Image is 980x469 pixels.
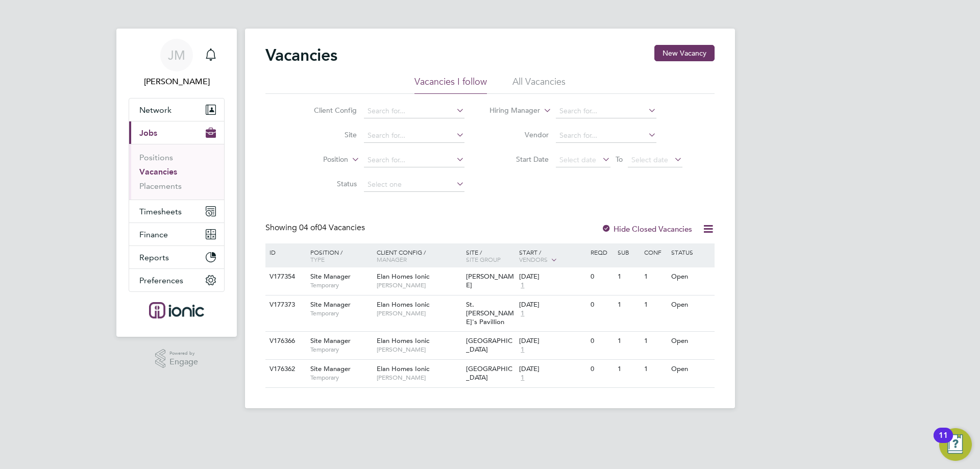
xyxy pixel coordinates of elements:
div: Position / [303,243,374,268]
div: 1 [615,267,642,286]
button: Jobs [129,121,224,144]
div: 1 [615,332,642,351]
nav: Main navigation [116,29,237,337]
span: Jade Moore [129,76,225,88]
div: Client Config / [374,243,463,268]
div: V177373 [267,295,303,314]
div: 0 [588,267,615,286]
div: Open [669,332,713,351]
div: 1 [615,360,642,379]
div: Jobs [129,144,224,200]
span: Network [139,105,171,115]
span: [PERSON_NAME] [377,281,461,289]
input: Search for... [364,153,464,167]
label: Vendor [490,130,549,139]
label: Status [298,179,357,188]
span: [PERSON_NAME] [377,345,461,354]
div: Showing [265,223,367,233]
a: Placements [139,181,182,191]
div: ID [267,243,303,261]
input: Select one [364,178,464,192]
a: Vacancies [139,167,177,177]
span: [GEOGRAPHIC_DATA] [466,336,512,354]
a: Go to home page [129,302,225,318]
div: Sub [615,243,642,261]
div: Site / [463,243,517,268]
span: Site Manager [310,300,351,309]
span: Elan Homes Ionic [377,272,429,281]
a: Powered byEngage [155,349,199,368]
span: [GEOGRAPHIC_DATA] [466,364,512,382]
span: Elan Homes Ionic [377,364,429,373]
div: V177354 [267,267,303,286]
span: Site Manager [310,336,351,345]
span: Preferences [139,276,183,285]
button: Finance [129,223,224,245]
span: JM [168,48,185,62]
span: Temporary [310,374,372,382]
div: 1 [642,360,668,379]
span: Vendors [519,255,548,263]
span: Engage [169,358,198,366]
div: Status [669,243,713,261]
div: V176362 [267,360,303,379]
span: Select date [631,155,668,164]
button: Preferences [129,269,224,291]
input: Search for... [556,104,656,118]
span: Type [310,255,325,263]
span: [PERSON_NAME] [466,272,514,289]
div: Conf [642,243,668,261]
span: Manager [377,255,407,263]
button: Open Resource Center, 11 new notifications [939,428,972,461]
label: Hide Closed Vacancies [601,224,692,234]
span: 04 Vacancies [299,223,365,233]
span: Finance [139,230,168,239]
span: 1 [519,374,526,382]
label: Position [289,155,348,165]
div: [DATE] [519,301,585,309]
div: [DATE] [519,273,585,281]
span: Site Group [466,255,501,263]
label: Hiring Manager [481,106,540,116]
span: [PERSON_NAME] [377,374,461,382]
span: Temporary [310,345,372,354]
div: Reqd [588,243,615,261]
div: 1 [642,295,668,314]
span: Reports [139,253,169,262]
h2: Vacancies [265,45,337,65]
button: Timesheets [129,200,224,223]
span: St.[PERSON_NAME]'s Pavillion [466,300,514,326]
input: Search for... [364,104,464,118]
label: Client Config [298,106,357,115]
span: Timesheets [139,207,182,216]
div: 0 [588,332,615,351]
span: 1 [519,281,526,290]
button: Reports [129,246,224,268]
span: 1 [519,309,526,318]
a: Positions [139,153,173,162]
div: 0 [588,360,615,379]
div: 1 [642,332,668,351]
div: Open [669,360,713,379]
div: 0 [588,295,615,314]
img: ionic-logo-retina.png [149,302,204,318]
span: Site Manager [310,272,351,281]
span: Temporary [310,309,372,317]
li: Vacancies I follow [414,76,487,94]
input: Search for... [556,129,656,143]
button: New Vacancy [654,45,715,61]
span: 1 [519,345,526,354]
div: 11 [939,435,948,449]
span: Jobs [139,128,157,138]
span: [PERSON_NAME] [377,309,461,317]
a: JM[PERSON_NAME] [129,39,225,88]
button: Network [129,98,224,121]
span: Powered by [169,349,198,358]
div: Start / [517,243,588,269]
label: Site [298,130,357,139]
div: [DATE] [519,365,585,374]
span: Select date [559,155,596,164]
div: 1 [642,267,668,286]
span: Site Manager [310,364,351,373]
span: Elan Homes Ionic [377,300,429,309]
